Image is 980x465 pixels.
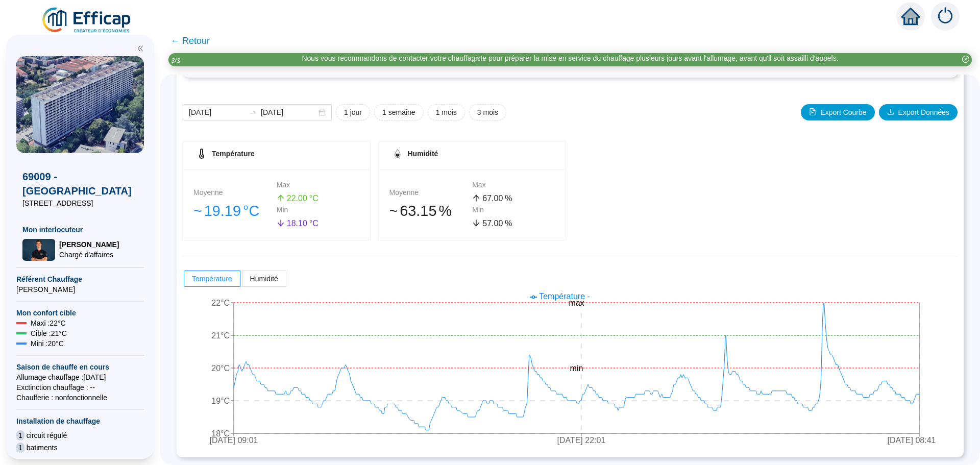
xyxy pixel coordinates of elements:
[309,192,318,205] span: °C
[16,372,144,382] span: Allumage chauffage : [DATE]
[16,382,144,393] span: Exctinction chauffage : --
[22,225,138,235] span: Mon interlocuteur
[16,274,144,284] span: Référent Chauffage
[16,284,144,295] span: [PERSON_NAME]
[189,107,244,118] input: Date de début
[482,194,492,203] span: 67
[801,104,874,120] button: Export Courbe
[211,429,230,438] tspan: 18°C
[389,200,398,222] span: 󠁾~
[472,219,480,227] span: arrow-down
[428,104,465,120] button: 1 mois
[22,169,138,198] span: 69009 - [GEOGRAPHIC_DATA]
[31,338,64,349] span: Mini : 20 °C
[492,219,503,228] span: .00
[472,180,555,190] div: Max
[469,104,506,120] button: 3 mois
[210,436,258,445] tspan: [DATE] 09:01
[277,180,360,190] div: Max
[296,219,307,228] span: .10
[250,275,278,283] span: Humidité
[898,107,949,118] span: Export Données
[16,362,144,372] span: Saison de chauffe en cours
[344,107,362,118] span: 1 jour
[505,192,512,205] span: %
[374,104,424,120] button: 1 semaine
[901,7,920,26] span: home
[211,331,230,340] tspan: 21°C
[261,107,316,118] input: Date de fin
[472,194,480,202] span: arrow-up
[277,194,285,202] span: arrow-up
[888,436,936,445] tspan: [DATE] 08:41
[472,205,555,215] div: Min
[879,104,958,120] button: Export Données
[931,2,960,31] img: alerts
[243,200,259,222] span: °C
[296,194,307,203] span: .00
[212,150,255,158] span: Température
[309,217,318,230] span: °C
[211,299,230,307] tspan: 22°C
[193,200,202,222] span: 󠁾~
[287,194,296,203] span: 22
[382,107,415,118] span: 1 semaine
[211,364,230,373] tspan: 20°C
[389,187,473,198] div: Moyenne
[16,416,144,426] span: Installation de chauffage
[302,53,838,64] div: Nous vous recommandons de contacter votre chauffagiste pour préparer la mise en service du chauff...
[22,239,55,261] img: Chargé d'affaires
[192,275,232,283] span: Température
[962,56,969,63] span: close-circle
[436,107,457,118] span: 1 mois
[277,219,285,227] span: arrow-down
[492,194,503,203] span: .00
[170,34,210,48] span: ← Retour
[809,108,816,115] span: file-image
[557,436,605,445] tspan: [DATE] 22:01
[16,430,24,440] span: 1
[27,430,67,440] span: circuit régulé
[416,203,436,219] span: .15
[204,203,220,219] span: 19
[59,239,119,250] span: [PERSON_NAME]
[220,203,241,219] span: .19
[820,107,866,118] span: Export Courbe
[539,292,590,301] span: Température -
[249,108,257,116] span: swap-right
[277,205,360,215] div: Min
[41,6,133,35] img: efficap energie logo
[408,150,438,158] span: Humidité
[249,108,257,116] span: to
[27,443,58,453] span: batiments
[287,219,296,228] span: 18
[137,45,144,52] span: double-left
[193,187,277,198] div: Moyenne
[482,219,492,228] span: 57
[171,57,180,64] i: 3 / 3
[336,104,370,120] button: 1 jour
[16,393,144,403] span: Chaufferie : non fonctionnelle
[31,318,66,328] span: Maxi : 22 °C
[570,364,583,373] tspan: min
[16,308,144,318] span: Mon confort cible
[438,200,452,222] span: %
[211,397,230,405] tspan: 19°C
[400,203,416,219] span: 63
[22,198,138,208] span: [STREET_ADDRESS]
[505,217,512,230] span: %
[59,250,119,260] span: Chargé d'affaires
[31,328,67,338] span: Cible : 21 °C
[16,443,24,453] span: 1
[477,107,498,118] span: 3 mois
[569,299,584,307] tspan: max
[887,108,894,115] span: download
